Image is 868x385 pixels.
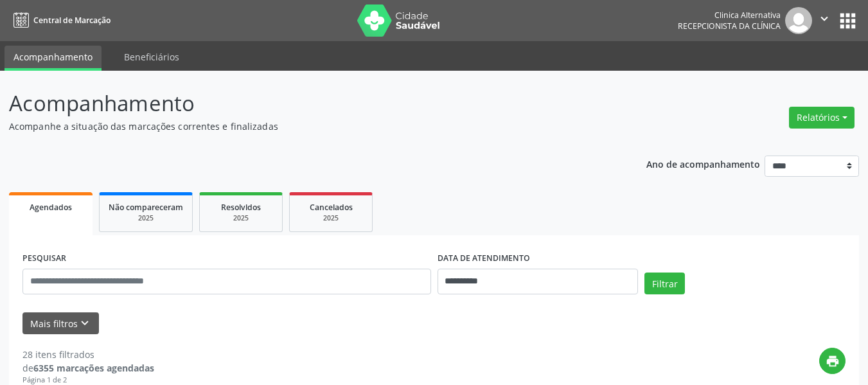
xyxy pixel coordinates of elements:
[817,12,831,26] i: 
[9,120,604,133] p: Acompanhe a situação das marcações correntes e finalizadas
[837,10,859,32] button: apps
[678,21,781,31] span: Recepcionista da clínica
[819,348,846,374] button: print
[22,249,66,269] label: PESQUISAR
[310,202,353,213] span: Cancelados
[33,362,154,374] strong: 6355 marcações agendadas
[438,249,530,269] label: DATA DE ATENDIMENTO
[209,213,273,223] div: 2025
[78,316,92,330] i: keyboard_arrow_down
[22,348,154,361] div: 28 itens filtrados
[646,156,760,172] p: Ano de acompanhamento
[812,7,837,34] button: 
[826,354,840,368] i: print
[789,107,855,129] button: Relatórios
[22,312,99,335] button: Mais filtroskeyboard_arrow_down
[644,273,685,294] button: Filtrar
[9,87,604,120] p: Acompanhamento
[221,202,261,213] span: Resolvidos
[109,202,183,213] span: Não compareceram
[299,213,363,223] div: 2025
[115,46,188,68] a: Beneficiários
[109,213,183,223] div: 2025
[9,10,111,31] a: Central de Marcação
[4,46,102,71] a: Acompanhamento
[22,361,154,375] div: de
[678,10,781,21] div: Clinica Alternativa
[30,202,72,213] span: Agendados
[785,7,812,34] img: img
[33,15,111,26] span: Central de Marcação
